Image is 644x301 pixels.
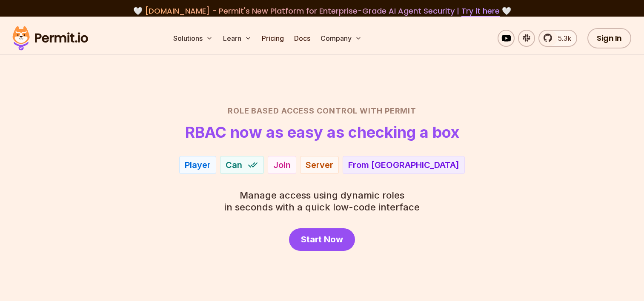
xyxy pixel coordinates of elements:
span: Can [226,159,242,171]
span: with Permit [360,105,416,117]
h1: RBAC now as easy as checking a box [185,124,459,141]
p: in seconds with a quick low-code interface [224,189,420,213]
img: Permit logo [9,24,92,53]
a: Start Now [289,228,355,251]
div: 🤍 🤍 [20,5,624,17]
a: Try it here [461,6,500,17]
button: Company [317,30,365,47]
a: Docs [291,30,314,47]
a: Sign In [587,28,631,48]
span: Start Now [301,233,343,245]
div: Player [185,159,211,171]
a: 5.3k [538,30,577,47]
div: Join [273,159,291,171]
h2: Role Based Access Control [24,105,620,117]
div: From [GEOGRAPHIC_DATA] [348,159,459,171]
button: Learn [220,30,255,47]
div: Server [306,159,333,171]
a: Pricing [258,30,287,47]
span: Manage access using dynamic roles [224,189,420,201]
span: 5.3k [553,33,571,43]
span: [DOMAIN_NAME] - Permit's New Platform for Enterprise-Grade AI Agent Security | [145,6,500,16]
button: Solutions [170,30,216,47]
